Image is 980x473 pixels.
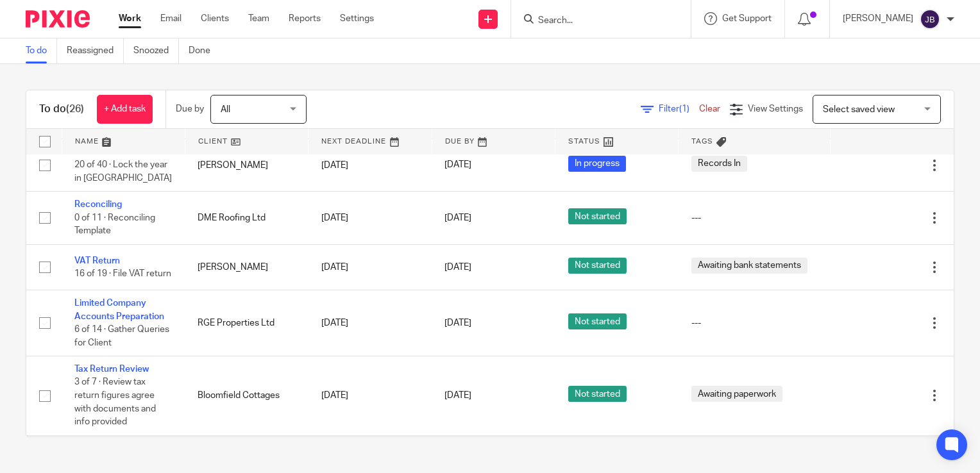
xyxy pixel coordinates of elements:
span: All [221,105,230,114]
span: In progress [568,156,626,172]
span: 6 of 14 · Gather Queries for Client [74,325,169,347]
a: Reassigned [67,38,124,63]
a: Reconciling [74,200,122,209]
a: + Add task [97,95,153,124]
td: [DATE] [308,244,432,290]
span: (1) [679,104,689,113]
span: [DATE] [444,319,471,328]
h1: To do [39,103,84,116]
p: [PERSON_NAME] [843,12,913,25]
td: Bloomfield Cottages [185,356,308,436]
td: [DATE] [308,290,432,356]
td: [PERSON_NAME] [185,138,308,191]
span: Get Support [722,14,772,23]
span: (26) [66,104,84,114]
span: Not started [568,208,627,224]
a: Tax Return Review [74,365,149,374]
span: Awaiting bank statements [691,258,807,274]
a: Team [248,12,269,25]
a: Work [119,12,141,25]
span: Filter [659,104,699,113]
td: [DATE] [308,356,432,436]
span: 3 of 7 · Review tax return figures agree with documents and info provided [74,378,156,427]
div: --- [691,212,818,224]
img: Pixie [26,10,90,28]
input: Search [537,15,652,27]
td: [DATE] [308,192,432,244]
a: Snoozed [133,38,179,63]
span: [DATE] [444,263,471,272]
a: Clear [699,104,720,113]
a: Limited Company Accounts Preparation [74,299,164,320]
span: 16 of 19 · File VAT return [74,269,171,278]
td: RGE Properties Ltd [185,290,308,356]
span: Tags [691,138,713,145]
span: Not started [568,313,627,329]
img: svg%3E [920,9,940,29]
a: Clients [201,12,229,25]
p: Due by [176,103,204,115]
div: --- [691,317,818,329]
td: DME Roofing Ltd [185,192,308,244]
td: [PERSON_NAME] [185,244,308,290]
a: Email [160,12,182,25]
span: View Settings [748,104,803,113]
span: Records In [691,156,747,172]
span: 20 of 40 · Lock the year in [GEOGRAPHIC_DATA] [74,161,172,183]
a: Settings [340,12,374,25]
span: Select saved view [823,105,895,114]
span: Awaiting paperwork [691,386,782,402]
a: Done [189,38,220,63]
span: Not started [568,258,627,274]
a: Reports [289,12,321,25]
span: [DATE] [444,391,471,400]
td: [DATE] [308,138,432,191]
a: To do [26,38,57,63]
span: [DATE] [444,213,471,222]
span: [DATE] [444,161,471,170]
a: VAT Return [74,256,120,265]
span: Not started [568,386,627,402]
span: 0 of 11 · Reconciling Template [74,213,155,236]
a: SA Tax Returns [74,147,136,156]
